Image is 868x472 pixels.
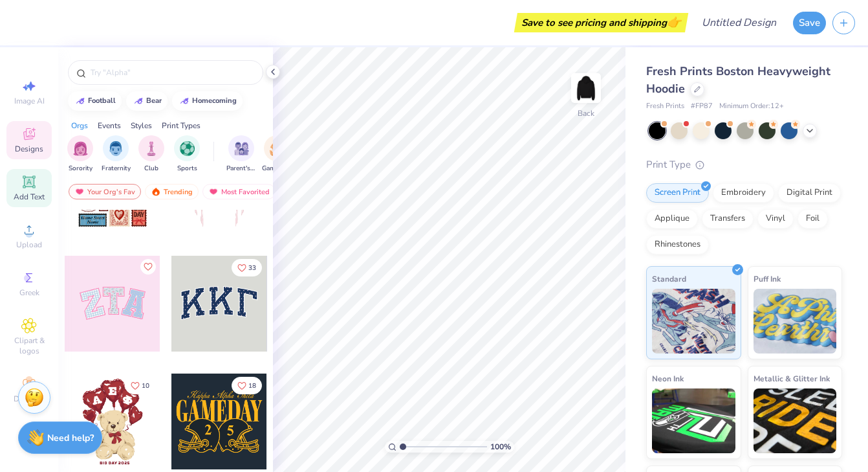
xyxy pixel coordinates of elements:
img: Fraternity Image [109,141,123,156]
div: filter for Club [138,135,164,174]
div: Embroidery [713,183,774,203]
div: Transfers [702,209,754,229]
span: Metallic & Glitter Ink [754,372,830,385]
div: Most Favorited [202,184,276,199]
div: Trending [145,184,199,199]
span: Puff Ink [754,272,781,286]
div: football [88,97,116,104]
span: Fraternity [102,164,131,174]
div: Events [98,120,121,131]
img: trend_line.gif [133,97,144,105]
span: Clipart & logos [6,335,52,356]
button: filter button [138,135,164,174]
span: Greek [19,287,39,298]
span: Minimum Order: 12 + [719,101,784,112]
img: Parent's Weekend Image [234,141,249,156]
div: Digital Print [778,183,841,203]
div: filter for Fraternity [102,135,131,174]
span: Sorority [69,164,92,174]
span: Fresh Prints Boston Heavyweight Hoodie [646,63,830,96]
button: homecoming [172,91,243,111]
div: filter for Parent's Weekend [226,135,256,174]
div: Orgs [71,120,88,131]
span: Decorate [14,394,45,404]
span: Upload [16,240,42,250]
div: Screen Print [646,183,709,203]
button: Like [232,377,262,394]
span: Parent's Weekend [226,164,256,174]
button: filter button [174,135,200,174]
img: Sports Image [180,141,195,156]
span: 10 [142,383,149,389]
button: bear [126,91,168,111]
div: Applique [646,209,698,229]
img: trend_line.gif [75,97,85,105]
button: Like [125,377,155,394]
div: Print Types [162,120,201,131]
span: Standard [652,272,686,286]
div: filter for Game Day [262,135,292,174]
div: Save to see pricing and shipping [517,13,685,32]
img: Back [573,75,599,101]
img: Metallic & Glitter Ink [754,388,837,453]
button: Save [793,12,826,34]
span: Club [144,164,158,174]
img: Neon Ink [652,388,735,453]
img: Puff Ink [754,289,837,354]
div: Back [578,107,594,119]
input: Untitled Design [691,10,787,36]
span: 100 % [490,441,511,453]
img: Sorority Image [73,141,88,156]
button: Like [232,259,262,276]
span: Fresh Prints [646,101,684,112]
img: trending.gif [151,187,161,196]
div: Your Org's Fav [69,184,141,199]
span: Neon Ink [652,372,684,385]
img: Club Image [144,141,158,156]
div: filter for Sorority [67,135,93,174]
span: 33 [248,265,256,271]
button: Like [140,259,156,275]
span: Game Day [262,164,292,174]
button: filter button [102,135,131,174]
div: bear [146,97,162,104]
span: Add Text [14,192,45,202]
img: Game Day Image [270,141,285,156]
span: 👉 [667,14,681,30]
div: Foil [797,209,828,229]
img: trend_line.gif [179,97,190,105]
button: football [68,91,122,111]
strong: Need help? [47,432,94,444]
img: most_fav.gif [208,187,219,196]
div: Rhinestones [646,235,709,254]
button: filter button [67,135,93,174]
span: Image AI [14,96,45,106]
div: Styles [131,120,152,131]
button: filter button [226,135,256,174]
button: filter button [262,135,292,174]
img: most_fav.gif [74,187,85,196]
div: filter for Sports [174,135,200,174]
div: Print Type [646,157,842,172]
img: Standard [652,289,735,354]
span: # FP87 [691,101,713,112]
input: Try "Alpha" [89,66,255,79]
div: Vinyl [757,209,794,229]
span: Sports [177,164,197,174]
div: homecoming [192,97,237,104]
span: Designs [15,144,43,154]
span: 18 [248,383,256,389]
